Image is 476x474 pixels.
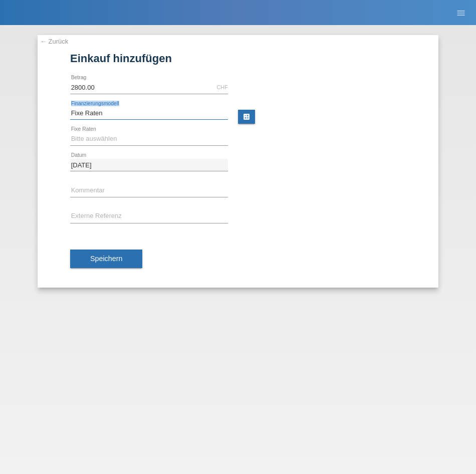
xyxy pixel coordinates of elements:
a: menu [451,10,471,16]
div: CHF [216,84,228,90]
i: calculate [243,113,251,121]
a: calculate [238,110,255,124]
span: Speichern [90,255,122,263]
i: menu [456,8,466,18]
h1: Einkauf hinzufügen [70,52,406,65]
button: Speichern [70,250,142,269]
a: ← Zurück [40,38,68,45]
